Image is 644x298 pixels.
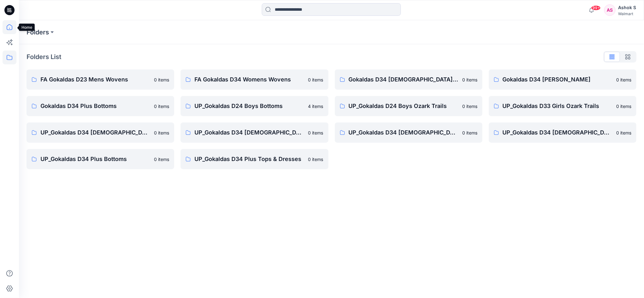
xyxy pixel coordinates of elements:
p: Gokaldas D34 [PERSON_NAME] [503,75,612,84]
a: Gokaldas D34 [PERSON_NAME]0 items [489,69,636,90]
p: 0 items [462,129,477,136]
span: 99+ [591,5,601,10]
p: FA Gokaldas D34 Womens Wovens [194,75,304,84]
p: 0 items [462,76,477,83]
div: Walmart [618,11,636,16]
p: UP_Gokaldas D33 Girls Ozark Trails [503,102,612,110]
a: UP_Gokaldas D34 [DEMOGRAPHIC_DATA] Bottoms0 items [27,122,174,143]
p: 0 items [616,76,631,83]
a: UP_Gokaldas D34 Plus Tops & Dresses0 items [181,149,328,169]
a: UP_Gokaldas D24 Boys Bottoms4 items [181,96,328,116]
p: 4 items [308,103,323,110]
p: Gokaldas D34 [DEMOGRAPHIC_DATA] Dresses [349,75,458,84]
a: UP_Gokaldas D34 [DEMOGRAPHIC_DATA] Dresses0 items [181,122,328,143]
p: 0 items [462,103,477,110]
a: UP_Gokaldas D34 Plus Bottoms0 items [27,149,174,169]
a: FA Gokaldas D34 Womens Wovens0 items [181,69,328,90]
a: Gokaldas D34 Plus Bottoms0 items [27,96,174,116]
p: 0 items [154,129,169,136]
p: Folders List [27,52,61,62]
p: 0 items [308,156,323,163]
p: 0 items [308,129,323,136]
p: UP_Gokaldas D34 [DEMOGRAPHIC_DATA] Dresses [194,128,304,137]
p: Gokaldas D34 Plus Bottoms [40,102,150,110]
div: Ashok S [618,4,636,11]
a: UP_Gokaldas D34 [DEMOGRAPHIC_DATA] Woven Tops0 items [489,122,636,143]
p: FA Gokaldas D23 Mens Wovens [40,75,150,84]
p: UP_Gokaldas D34 [DEMOGRAPHIC_DATA] Bottoms [40,128,150,137]
a: UP_Gokaldas D24 Boys Ozark Trails0 items [335,96,482,116]
a: Folders [27,28,49,37]
p: UP_Gokaldas D24 Boys Ozark Trails [349,102,458,110]
p: 0 items [154,156,169,163]
a: UP_Gokaldas D33 Girls Ozark Trails0 items [489,96,636,116]
p: 0 items [616,103,631,110]
p: UP_Gokaldas D24 Boys Bottoms [194,102,304,110]
p: 0 items [154,76,169,83]
a: Gokaldas D34 [DEMOGRAPHIC_DATA] Dresses0 items [335,69,482,90]
p: UP_Gokaldas D34 Plus Tops & Dresses [194,155,304,164]
p: UP_Gokaldas D34 Plus Bottoms [40,155,150,164]
p: 0 items [154,103,169,110]
a: UP_Gokaldas D34 [DEMOGRAPHIC_DATA] Outerwear0 items [335,122,482,143]
a: FA Gokaldas D23 Mens Wovens0 items [27,69,174,90]
p: 0 items [308,76,323,83]
p: UP_Gokaldas D34 [DEMOGRAPHIC_DATA] Woven Tops [503,128,612,137]
p: UP_Gokaldas D34 [DEMOGRAPHIC_DATA] Outerwear [349,128,458,137]
div: AS [604,4,616,16]
p: 0 items [616,129,631,136]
